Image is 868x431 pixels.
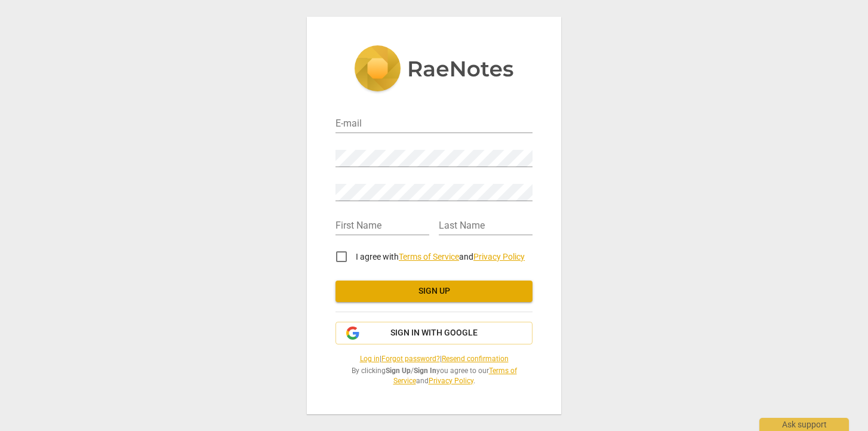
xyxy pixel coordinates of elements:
span: Sign up [345,285,523,297]
span: I agree with and [356,252,525,261]
a: Terms of Service [399,252,459,261]
button: Sign in with Google [335,322,533,344]
span: Sign in with Google [390,327,478,339]
div: Ask support [759,418,849,431]
a: Log in [360,355,380,363]
a: Privacy Policy [473,252,525,261]
button: Sign up [335,281,533,302]
span: By clicking / you agree to our and . [335,366,533,386]
a: Resend confirmation [442,355,509,363]
a: Privacy Policy [429,377,473,385]
img: 5ac2273c67554f335776073100b6d88f.svg [354,45,514,94]
b: Sign In [414,367,436,375]
a: Forgot password? [381,355,440,363]
span: | | [335,354,533,364]
a: Terms of Service [393,367,517,385]
b: Sign Up [386,367,411,375]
